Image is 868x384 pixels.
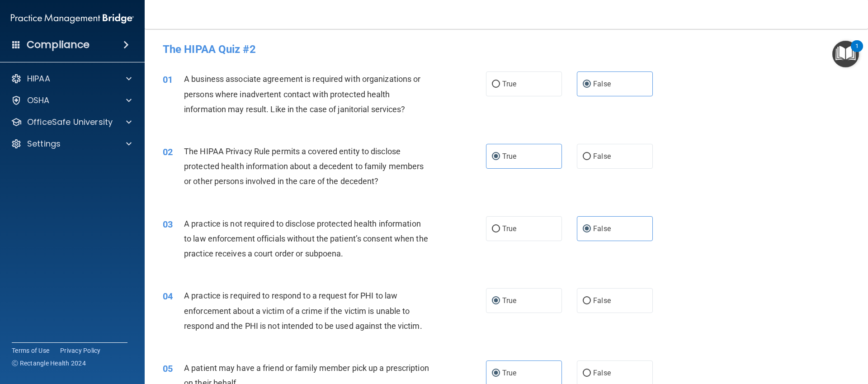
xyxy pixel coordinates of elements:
[11,138,132,149] a: Settings
[583,153,591,160] input: False
[593,152,611,161] span: False
[163,147,173,157] span: 02
[27,38,90,51] h4: Compliance
[184,74,420,114] span: A business associate agreement is required with organizations or persons where inadvertent contac...
[11,95,132,106] a: OSHA
[502,224,516,233] span: True
[60,346,101,355] a: Privacy Policy
[11,117,132,128] a: OfficeSafe University
[502,296,516,305] span: True
[163,219,173,230] span: 03
[593,369,611,377] span: False
[27,138,61,149] p: Settings
[583,370,591,377] input: False
[11,9,134,28] img: PMB logo
[184,147,424,186] span: The HIPAA Privacy Rule permits a covered entity to disclose protected health information about a ...
[492,226,500,232] input: True
[27,117,113,128] p: OfficeSafe University
[492,298,500,304] input: True
[593,224,611,233] span: False
[492,153,500,160] input: True
[163,291,173,302] span: 04
[593,296,611,305] span: False
[855,46,859,58] div: 1
[502,80,516,88] span: True
[184,219,428,258] span: A practice is not required to disclose protected health information to law enforcement officials ...
[593,80,611,88] span: False
[492,370,500,377] input: True
[583,81,591,88] input: False
[12,346,49,355] a: Terms of Use
[832,41,859,67] button: Open Resource Center, 1 new notification
[11,73,132,84] a: HIPAA
[502,369,516,377] span: True
[502,152,516,161] span: True
[492,81,500,88] input: True
[583,226,591,232] input: False
[27,95,50,106] p: OSHA
[163,74,173,85] span: 01
[163,363,173,374] span: 05
[163,43,850,55] h4: The HIPAA Quiz #2
[583,298,591,304] input: False
[184,291,422,330] span: A practice is required to respond to a request for PHI to law enforcement about a victim of a cri...
[12,359,86,368] span: Ⓒ Rectangle Health 2024
[27,73,50,84] p: HIPAA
